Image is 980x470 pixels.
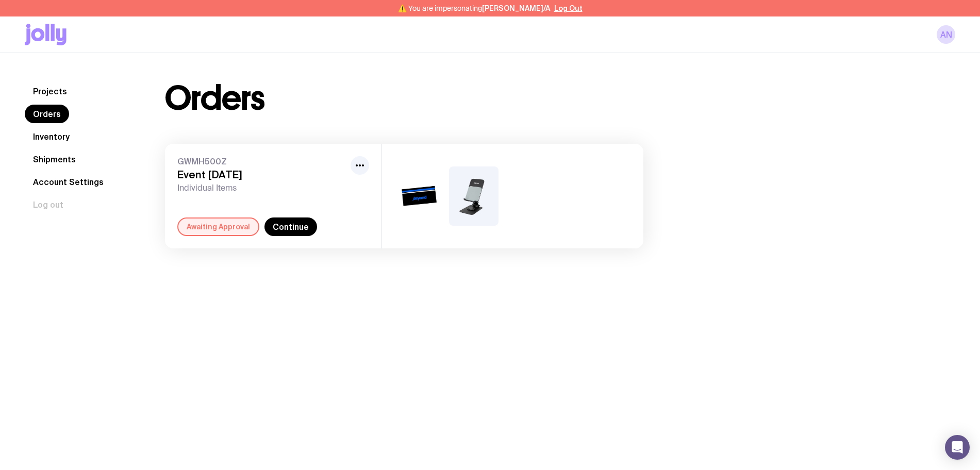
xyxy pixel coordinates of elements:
a: Continue [264,217,317,236]
span: [PERSON_NAME]/A [482,4,550,12]
button: Log out [25,195,72,214]
h1: Orders [165,82,264,115]
a: Shipments [25,150,84,169]
a: Projects [25,82,75,100]
h3: Event [DATE] [177,169,346,181]
a: Account Settings [25,173,112,191]
div: Open Intercom Messenger [945,435,970,460]
a: AN [937,25,955,44]
a: Inventory [25,127,78,146]
span: ⚠️ You are impersonating [398,4,550,12]
a: Orders [25,105,69,123]
span: Individual Items [177,183,346,193]
div: Awaiting Approval [177,217,259,236]
span: GWMH500Z [177,156,346,166]
button: Log Out [554,4,583,12]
